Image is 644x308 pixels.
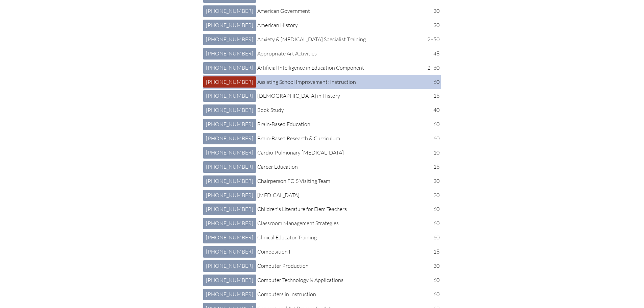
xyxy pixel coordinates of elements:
a: [PHONE_NUMBER] [203,275,256,286]
p: Clinical Educator Training [257,233,420,242]
p: 30 [425,177,439,186]
a: [PHONE_NUMBER] [203,20,256,31]
p: 20 [425,191,439,200]
p: [MEDICAL_DATA] [257,191,420,200]
a: [PHONE_NUMBER] [203,246,256,258]
p: American History [257,21,420,30]
p: 30 [425,262,439,270]
p: Assisting School Improvement: Instruction [257,78,420,87]
a: [PHONE_NUMBER] [203,218,256,229]
p: 18 [425,92,439,100]
a: [PHONE_NUMBER] [203,104,256,116]
a: [PHONE_NUMBER] [203,76,256,88]
a: [PHONE_NUMBER] [203,260,256,272]
p: Composition I [257,247,420,256]
p: Chairperson FCIS Visiting Team [257,177,420,186]
p: Computers in Instruction [257,290,420,299]
a: [PHONE_NUMBER] [203,190,256,201]
a: [PHONE_NUMBER] [203,34,256,45]
p: 30 [425,7,439,16]
p: 18 [425,247,439,256]
p: Computer Technology & Applications [257,276,420,285]
p: Classroom Management Strategies [257,219,420,228]
p: 2–50 [425,35,439,44]
p: 18 [425,163,439,171]
a: [PHONE_NUMBER] [203,147,256,159]
p: Brain-Based Research & Curriculum [257,134,420,143]
a: [PHONE_NUMBER] [203,5,256,17]
a: [PHONE_NUMBER] [203,119,256,130]
p: 60 [425,78,439,87]
p: 48 [425,49,439,58]
p: 40 [425,106,439,115]
p: Brain-Based Education [257,120,420,129]
a: [PHONE_NUMBER] [203,204,256,215]
p: 60 [425,233,439,242]
p: 60 [425,219,439,228]
p: 60 [425,134,439,143]
p: Artificial Intelligence in Education Component [257,64,420,72]
p: 60 [425,276,439,285]
a: [PHONE_NUMBER] [203,62,256,74]
p: American Government [257,7,420,16]
p: [DEMOGRAPHIC_DATA] in History [257,92,420,100]
a: [PHONE_NUMBER] [203,90,256,102]
p: Book Study [257,106,420,115]
p: Computer Production [257,262,420,270]
p: 10 [425,148,439,157]
a: [PHONE_NUMBER] [203,175,256,187]
a: [PHONE_NUMBER] [203,48,256,60]
a: [PHONE_NUMBER] [203,232,256,243]
p: 30 [425,21,439,30]
p: 60 [425,205,439,214]
p: 60 [425,120,439,129]
p: 2–60 [425,64,439,72]
p: 60 [425,290,439,299]
p: Children's Literature for Elem Teachers [257,205,420,214]
p: Appropriate Art Activities [257,49,420,58]
a: [PHONE_NUMBER] [203,289,256,300]
p: Anxiety & [MEDICAL_DATA] Specialist Training [257,35,420,44]
p: Cardio-Pulmonary [MEDICAL_DATA] [257,148,420,157]
a: [PHONE_NUMBER] [203,161,256,173]
a: [PHONE_NUMBER] [203,133,256,144]
p: Career Education [257,163,420,171]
